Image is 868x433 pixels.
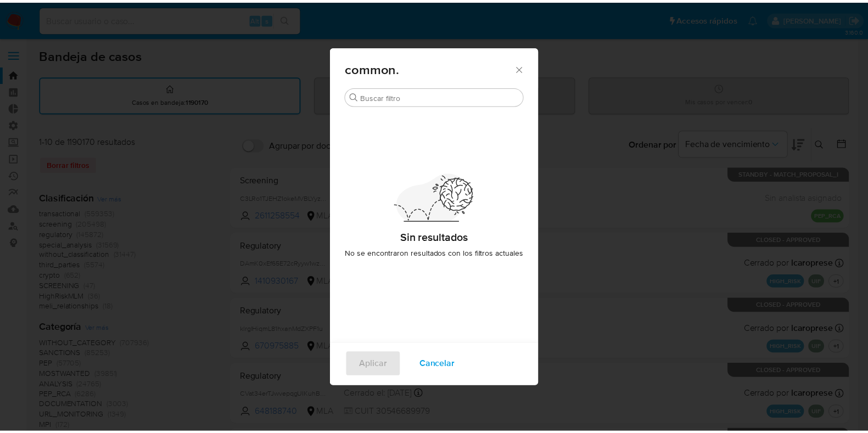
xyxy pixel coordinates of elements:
[424,353,460,377] span: Cancelar
[349,249,529,258] span: No se encontraron resultados con los filtros actuales
[520,63,530,72] button: Cerrar
[410,352,474,378] button: Cancelar
[405,230,474,244] h2: Sin resultados
[354,92,362,100] button: Buscar
[365,92,525,102] input: Buscar filtro
[349,61,520,75] span: common.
